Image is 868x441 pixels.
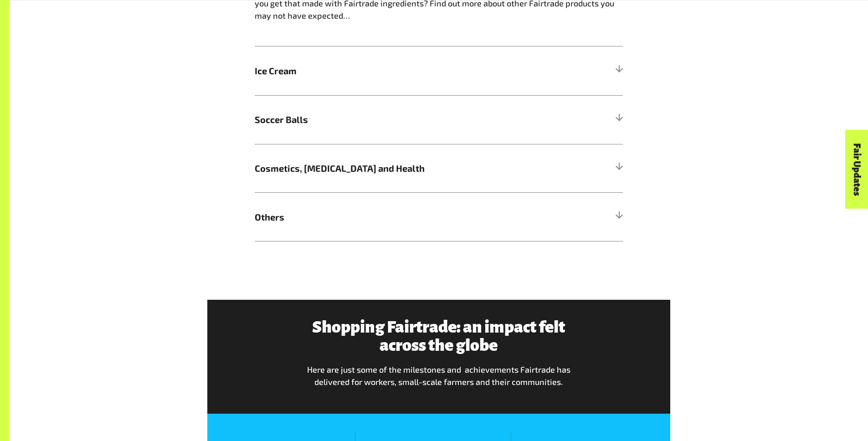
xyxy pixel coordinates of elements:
[306,318,571,354] h3: Shopping Fairtrade: an impact felt across the globe
[255,161,531,175] span: Cosmetics, [MEDICAL_DATA] and Health
[255,64,531,77] span: Ice Cream
[255,210,531,224] span: Others
[255,113,531,126] span: Soccer Balls
[307,364,570,387] span: Here are just some of the milestones and achievements Fairtrade has delivered for workers, small-...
